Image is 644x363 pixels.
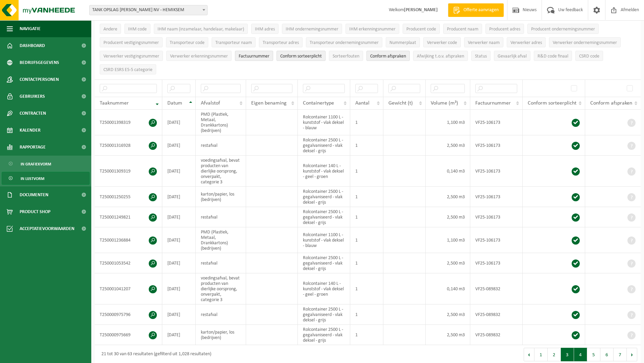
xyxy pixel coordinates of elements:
[350,304,383,325] td: 1
[255,27,275,32] span: IHM adres
[470,227,523,253] td: VF25-106173
[426,325,471,345] td: 2,500 m3
[426,207,471,227] td: 2,500 m3
[298,110,350,135] td: Rolcontainer 1100 L - kunststof - vlak deksel - blauw
[239,54,269,59] span: Factuurnummer
[162,227,196,253] td: [DATE]
[534,348,548,361] button: 1
[627,348,637,361] button: Next
[468,40,500,45] span: Verwerker naam
[333,54,359,59] span: Sorteerfouten
[95,187,162,207] td: T250001250255
[196,207,246,227] td: restafval
[128,27,147,32] span: IHM code
[196,304,246,325] td: restafval
[406,27,436,32] span: Producent code
[196,156,246,187] td: voedingsafval, bevat producten van dierlijke oorsprong, onverpakt, categorie 3
[251,24,279,34] button: IHM adresIHM adres: Activate to sort
[95,304,162,325] td: T250000975796
[196,110,246,135] td: PMD (Plastiek, Metaal, Drankkartons) (bedrijven)
[350,156,383,187] td: 1
[158,27,244,32] span: IHM naam (inzamelaar, handelaar, makelaar)
[196,253,246,273] td: restafval
[21,172,44,185] span: In lijstvorm
[298,156,350,187] td: Rolcontainer 140 L - kunststof - vlak deksel - geel - groen
[298,135,350,156] td: Rolcontainer 2500 L - gegalvaniseerd - vlak deksel - grijs
[531,27,595,32] span: Producent ondernemingsnummer
[103,54,159,59] span: Verwerker vestigingsnummer
[95,227,162,253] td: T250001236884
[404,7,438,13] strong: [PERSON_NAME]
[90,5,207,15] span: TANK OPSLAG VERBEKE NV - HEMIKSEM
[20,122,41,139] span: Kalender
[196,273,246,304] td: voedingsafval, bevat producten van dierlijke oorsprong, onverpakt, categorie 3
[448,3,504,17] a: Offerte aanvragen
[235,51,273,61] button: FactuurnummerFactuurnummer: Activate to sort
[561,348,574,361] button: 3
[349,27,396,32] span: IHM erkenningsnummer
[329,51,363,61] button: SorteerfoutenSorteerfouten: Activate to sort
[277,51,326,61] button: Conform sorteerplicht : Activate to sort
[426,253,471,273] td: 2,500 m3
[447,27,478,32] span: Producent naam
[575,51,603,61] button: CSRD codeCSRD code: Activate to sort
[426,156,471,187] td: 0,140 m3
[298,273,350,304] td: Rolcontainer 140 L - kunststof - vlak deksel - geel - groen
[162,135,196,156] td: [DATE]
[614,348,627,361] button: 7
[427,40,457,45] span: Verwerker code
[366,51,410,61] button: Conform afspraken : Activate to sort
[549,37,621,47] button: Verwerker ondernemingsnummerVerwerker ondernemingsnummer: Activate to sort
[298,253,350,273] td: Rolcontainer 2500 L - gegalvaniseerd - vlak deksel - grijs
[350,110,383,135] td: 1
[298,325,350,345] td: Rolcontainer 2500 L - gegalvaniseerd - vlak deksel - grijs
[196,187,246,207] td: karton/papier, los (bedrijven)
[548,348,561,361] button: 2
[162,187,196,207] td: [DATE]
[20,203,50,220] span: Product Shop
[528,100,576,106] span: Conform sorteerplicht
[89,5,208,15] span: TANK OPSLAG VERBEKE NV - HEMIKSEM
[310,40,379,45] span: Transporteur ondernemingsnummer
[470,207,523,227] td: VF25-106173
[489,27,520,32] span: Producent adres
[20,54,59,71] span: Bedrijfsgegevens
[579,54,599,59] span: CSRD code
[470,187,523,207] td: VF25-106173
[303,100,334,106] span: Containertype
[280,54,322,59] span: Conform sorteerplicht
[162,156,196,187] td: [DATE]
[162,207,196,227] td: [DATE]
[498,54,527,59] span: Gevaarlijk afval
[538,54,568,59] span: R&D code finaal
[103,67,152,72] span: CSRD ESRS E5-5 categorie
[470,110,523,135] td: VF25-106173
[215,40,252,45] span: Transporteur naam
[20,71,59,88] span: Contactpersonen
[2,172,90,185] a: In lijstvorm
[470,304,523,325] td: VF25-089832
[170,54,228,59] span: Verwerker erkenningsnummer
[306,37,382,47] button: Transporteur ondernemingsnummerTransporteur ondernemingsnummer : Activate to sort
[259,37,303,47] button: Transporteur adresTransporteur adres: Activate to sort
[100,51,163,61] button: Verwerker vestigingsnummerVerwerker vestigingsnummer: Activate to sort
[426,273,471,304] td: 0,140 m3
[21,158,51,171] span: In grafiekvorm
[553,40,617,45] span: Verwerker ondernemingsnummer
[196,227,246,253] td: PMD (Plastiek, Metaal, Drankkartons) (bedrijven)
[494,51,530,61] button: Gevaarlijk afval : Activate to sort
[443,24,482,34] button: Producent naamProducent naam: Activate to sort
[403,24,440,34] button: Producent codeProducent code: Activate to sort
[20,37,45,54] span: Dashboard
[251,100,287,106] span: Eigen benaming
[20,220,74,237] span: Acceptatievoorwaarden
[162,273,196,304] td: [DATE]
[100,100,129,106] span: Taaknummer
[470,325,523,345] td: VF25-089832
[587,348,600,361] button: 5
[20,20,41,37] span: Navigatie
[485,24,524,34] button: Producent adresProducent adres: Activate to sort
[162,110,196,135] td: [DATE]
[470,156,523,187] td: VF25-106173
[298,187,350,207] td: Rolcontainer 2500 L - gegalvaniseerd - vlak deksel - grijs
